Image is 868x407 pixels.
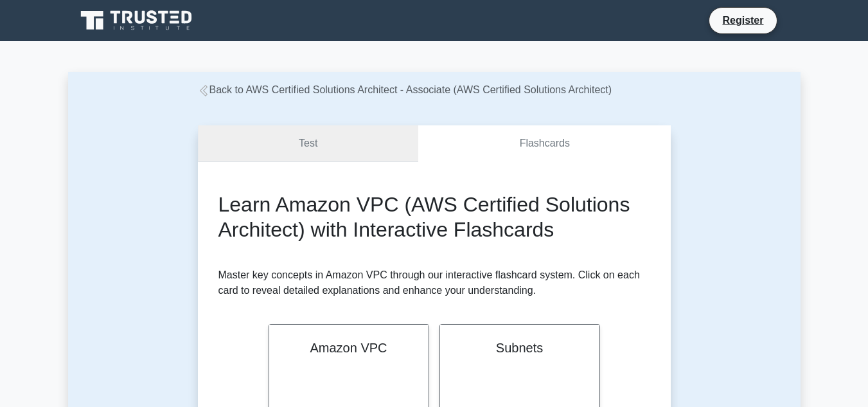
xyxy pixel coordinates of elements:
[714,12,771,28] a: Register
[198,84,612,95] a: Back to AWS Certified Solutions Architect - Associate (AWS Certified Solutions Architect)
[218,192,650,242] h2: Learn Amazon VPC (AWS Certified Solutions Architect) with Interactive Flashcards
[218,267,650,298] p: Master key concepts in Amazon VPC through our interactive flashcard system. Click on each card to...
[198,125,419,162] a: Test
[418,125,670,162] a: Flashcards
[285,340,413,356] h2: Amazon VPC
[456,340,584,356] h2: Subnets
